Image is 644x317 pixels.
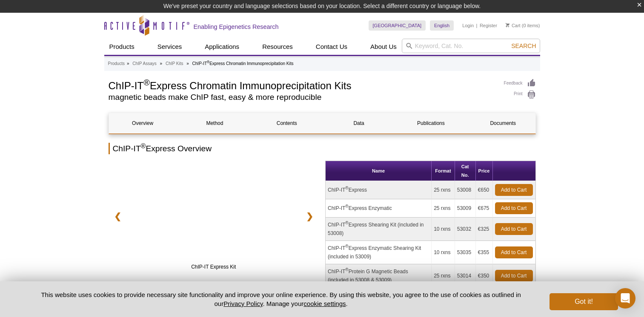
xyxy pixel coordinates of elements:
[194,23,279,31] h2: Enabling Epigenetics Research
[476,161,493,181] th: Price
[207,60,209,64] sup: ®
[143,78,150,87] sup: ®
[303,300,346,307] button: cookie settings
[181,113,249,133] a: Method
[326,161,432,181] th: Name
[345,244,348,249] sup: ®
[104,39,140,55] a: Products
[301,207,319,226] a: ❯
[432,241,455,264] td: 10 rxns
[495,184,533,196] a: Add to Cart
[476,181,493,199] td: €650
[186,61,189,66] li: »
[253,113,321,133] a: Contents
[504,79,536,88] a: Feedback
[480,23,497,28] a: Register
[369,20,426,31] a: [GEOGRAPHIC_DATA]
[476,264,493,288] td: €350
[402,39,540,53] input: Keyword, Cat. No.
[109,79,495,91] h1: ChIP-IT Express Chromatin Immunoprecipitation Kits
[152,39,187,55] a: Services
[141,142,146,150] sup: ®
[455,241,476,264] td: 53035
[109,207,127,226] a: ❮
[200,39,244,55] a: Applications
[550,293,618,310] button: Got it!
[504,90,536,99] a: Print
[432,218,455,241] td: 10 rxns
[455,161,476,181] th: Cat No.
[192,61,294,66] li: ChIP-IT Express Chromatin Immunoprecipitation Kits
[495,270,533,282] a: Add to Cart
[432,161,455,181] th: Format
[109,113,177,133] a: Overview
[615,288,635,309] div: Open Intercom Messenger
[132,60,157,68] a: ChIP Assays
[476,199,493,218] td: €675
[476,241,493,264] td: €355
[160,61,163,66] li: »
[455,199,476,218] td: 53009
[326,264,432,288] td: ChIP-IT Protein G Magnetic Beads (included in 53008 & 53009)
[326,181,432,199] td: ChIP-IT Express
[127,61,129,66] li: »
[495,246,533,258] a: Add to Cart
[397,113,465,133] a: Publications
[432,181,455,199] td: 25 rxns
[345,204,348,209] sup: ®
[109,143,536,154] h2: ChIP-IT Express Overview
[469,113,537,133] a: Documents
[26,290,536,308] p: This website uses cookies to provide necessary site functionality and improve your online experie...
[326,218,432,241] td: ChIP-IT Express Shearing Kit (included in 53008)
[506,23,509,27] img: Your Cart
[129,263,298,271] span: ChIP-IT Express Kit
[257,39,298,55] a: Resources
[345,267,348,272] sup: ®
[506,20,540,31] li: (0 items)
[509,42,538,50] button: Search
[430,20,454,31] a: English
[109,93,495,101] h2: magnetic beads make ChIP fast, easy & more reproducible
[325,113,392,133] a: Data
[511,42,536,49] span: Search
[326,199,432,218] td: ChIP-IT Express Enzymatic
[495,223,533,235] a: Add to Cart
[476,218,493,241] td: €325
[345,186,348,190] sup: ®
[326,241,432,264] td: ChIP-IT Express Enzymatic Shearing Kit (included in 53009)
[455,264,476,288] td: 53014
[223,300,263,307] a: Privacy Policy
[108,60,125,68] a: Products
[462,23,474,28] a: Login
[455,181,476,199] td: 53008
[476,20,478,31] li: |
[495,202,533,214] a: Add to Cart
[345,221,348,225] sup: ®
[455,218,476,241] td: 53032
[506,23,521,28] a: Cart
[166,60,183,68] a: ChIP Kits
[365,39,402,55] a: About Us
[432,264,455,288] td: 25 rxns
[432,199,455,218] td: 25 rxns
[311,39,352,55] a: Contact Us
